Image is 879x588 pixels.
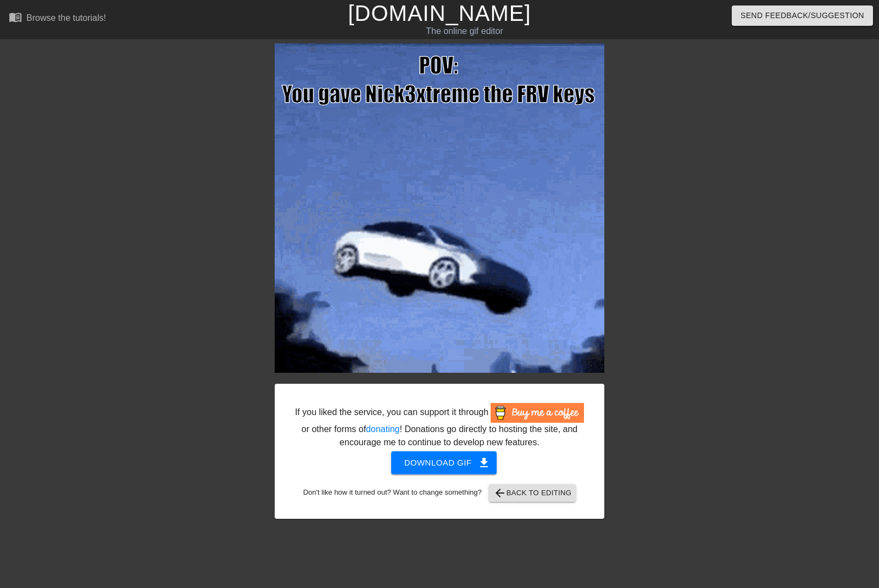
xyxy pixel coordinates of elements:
button: Download gif [391,451,497,474]
span: Back to Editing [493,486,572,500]
img: kRgpKwkO.gif [275,43,604,373]
a: Browse the tutorials! [9,10,106,27]
div: The online gif editor [298,25,630,38]
span: arrow_back [493,486,507,500]
button: Back to Editing [489,484,576,502]
span: Download gif [404,456,484,470]
span: get_app [477,456,491,469]
a: Download gif [382,457,497,467]
button: Send Feedback/Suggestion [732,5,873,26]
span: Send Feedback/Suggestion [741,9,864,23]
div: Don't like how it turned out? Want to change something? [292,484,587,502]
span: menu_book [9,10,22,24]
a: [DOMAIN_NAME] [348,1,531,25]
div: If you liked the service, you can support it through or other forms of ! Donations go directly to... [294,403,585,449]
div: Browse the tutorials! [26,13,106,23]
img: Buy Me A Coffee [491,403,584,423]
a: donating [366,424,399,434]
